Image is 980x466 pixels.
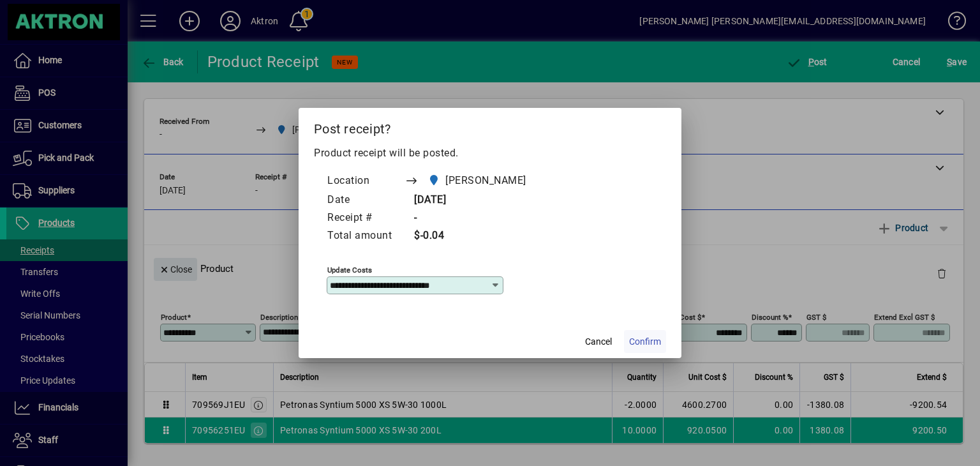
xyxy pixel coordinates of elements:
span: [PERSON_NAME] [445,173,526,188]
td: Location [327,171,405,192]
span: Confirm [629,335,661,349]
td: [DATE] [405,192,551,209]
td: $-0.04 [405,227,551,245]
mat-label: Update costs [327,266,372,274]
button: Cancel [578,330,619,353]
td: - [405,209,551,227]
button: Confirm [624,330,666,353]
td: Date [327,192,405,209]
td: Total amount [327,227,405,245]
p: Product receipt will be posted. [314,146,666,161]
td: Receipt # [327,209,405,227]
h2: Post receipt? [299,108,681,145]
span: Cancel [585,335,612,349]
span: HAMILTON [424,172,531,190]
